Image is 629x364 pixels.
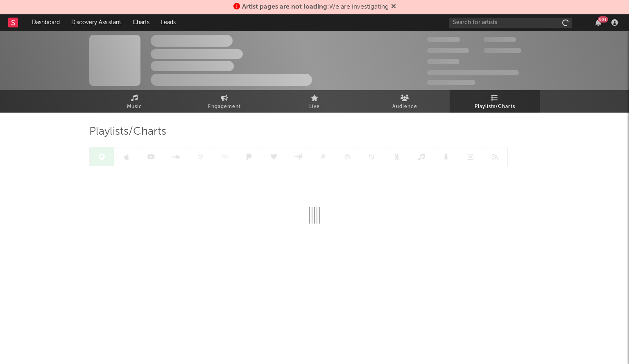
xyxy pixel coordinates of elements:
[26,14,66,31] a: Dashboard
[360,90,450,113] a: Audience
[127,14,155,31] a: Charts
[89,90,179,113] a: Music
[242,4,327,10] span: Artist pages are not loading
[127,102,142,112] span: Music
[484,48,521,53] span: 1,000,000
[598,16,608,23] div: 99 +
[449,18,572,28] input: Search for artists
[89,127,166,137] span: Playlists/Charts
[427,37,460,42] span: 300,000
[595,19,601,26] button: 99+
[242,4,389,10] span: : We are investigating
[427,48,469,53] span: 50,000,000
[450,90,540,113] a: Playlists/Charts
[179,90,269,113] a: Engagement
[427,59,459,64] span: 100,000
[391,4,396,10] span: Dismiss
[269,90,360,113] a: Live
[309,102,320,112] span: Live
[427,70,519,75] span: 50,000,000 Monthly Listeners
[66,14,127,31] a: Discovery Assistant
[484,37,516,42] span: 100,000
[392,102,417,112] span: Audience
[427,80,475,85] span: Jump Score: 85.0
[208,102,241,112] span: Engagement
[155,14,181,31] a: Leads
[475,102,515,112] span: Playlists/Charts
